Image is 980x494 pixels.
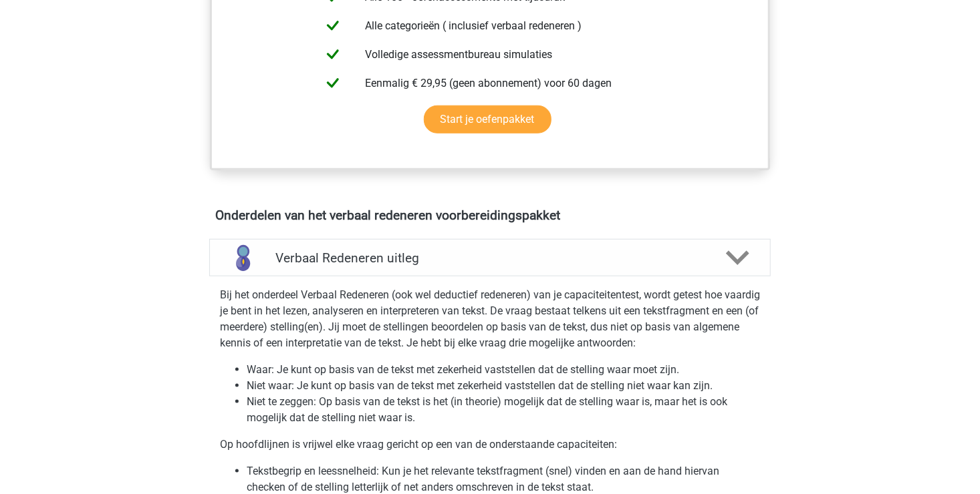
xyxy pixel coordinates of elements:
[226,241,260,275] img: verbaal redeneren uitleg
[275,250,705,266] h4: Verbaal Redeneren uitleg
[220,287,760,351] p: Bij het onderdeel Verbaal Redeneren (ook wel deductief redeneren) van je capaciteitentest, wordt ...
[247,362,760,378] li: Waar: Je kunt op basis van de tekst met zekerheid vaststellen dat de stelling waar moet zijn.
[204,239,776,276] a: uitleg Verbaal Redeneren uitleg
[247,378,760,394] li: Niet waar: Je kunt op basis van de tekst met zekerheid vaststellen dat de stelling niet waar kan ...
[247,394,760,426] li: Niet te zeggen: Op basis van de tekst is het (in theorie) mogelijk dat de stelling waar is, maar ...
[424,105,552,134] a: Start je oefenpakket
[220,437,760,453] p: Op hoofdlijnen is vrijwel elke vraag gericht op een van de onderstaande capaciteiten:
[215,208,765,223] h4: Onderdelen van het verbaal redeneren voorbereidingspakket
